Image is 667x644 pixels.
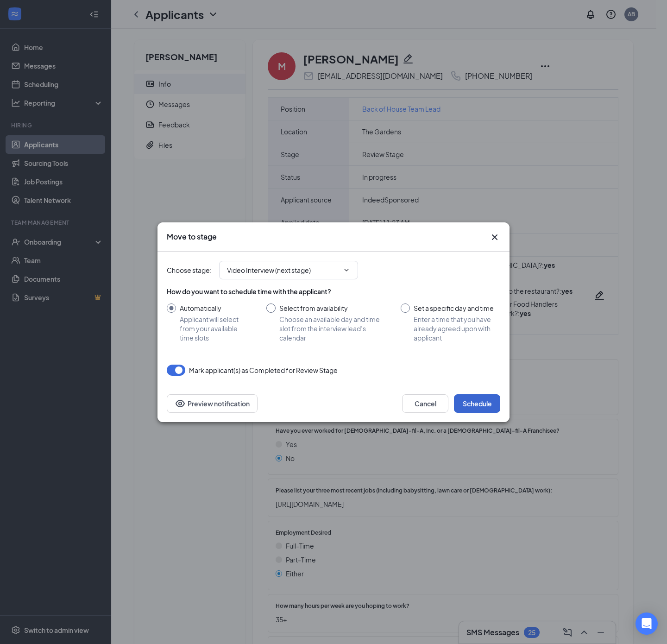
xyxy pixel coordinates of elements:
[636,612,658,635] div: Open Intercom Messenger
[175,398,186,409] svg: Eye
[167,287,500,296] div: How do you want to schedule time with the applicant?
[167,232,217,242] h3: Move to stage
[489,232,500,243] button: Close
[189,365,338,376] span: Mark applicant(s) as Completed for Review Stage
[454,394,500,413] button: Schedule
[167,265,212,275] span: Choose stage :
[167,394,258,413] button: Preview notificationEye
[343,266,350,274] svg: ChevronDown
[402,394,448,413] button: Cancel
[489,232,500,243] svg: Cross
